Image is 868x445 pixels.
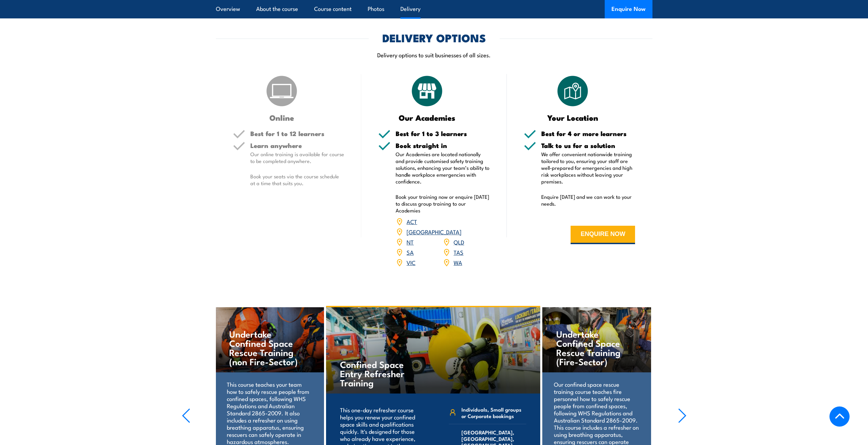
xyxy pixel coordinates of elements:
[407,248,414,256] a: SA
[524,114,622,121] h3: Your Location
[407,227,461,236] a: [GEOGRAPHIC_DATA]
[541,130,635,137] h5: Best for 4 or more learners
[250,130,344,137] h5: Best for 1 to 12 learners
[378,114,476,121] h3: Our Academies
[250,173,344,187] p: Book your seats via the course schedule at a time that suits you.
[407,258,415,266] a: VIC
[233,114,331,121] h3: Online
[396,193,490,214] p: Book your training now or enquire [DATE] to discuss group training to our Academies
[250,142,344,149] h5: Learn anywhere
[227,381,312,445] p: This course teaches your team how to safely rescue people from confined spaces, following WHS Reg...
[396,151,490,185] p: Our Academies are located nationally and provide customised safety training solutions, enhancing ...
[556,329,637,366] h4: Undertake Confined Space Rescue Training (Fire-Sector)
[461,406,526,419] span: Individuals, Small groups or Corporate bookings
[340,359,420,387] h4: Confined Space Entry Refresher Training
[541,151,635,185] p: We offer convenient nationwide training tailored to you, ensuring your staff are well-prepared fo...
[541,193,635,207] p: Enquire [DATE] and we can work to your needs.
[216,51,652,59] p: Delivery options to suit businesses of all sizes.
[571,226,635,244] button: ENQUIRE NOW
[407,238,414,246] a: NT
[250,151,344,164] p: Our online training is available for course to be completed anywhere.
[407,217,417,225] a: ACT
[382,33,486,42] h2: DELIVERY OPTIONS
[229,329,310,366] h4: Undertake Confined Space Rescue Training (non Fire-Sector)
[454,258,462,266] a: WA
[454,238,464,246] a: QLD
[454,248,464,256] a: TAS
[396,130,490,137] h5: Best for 1 to 3 learners
[396,142,490,149] h5: Book straight in
[541,142,635,149] h5: Talk to us for a solution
